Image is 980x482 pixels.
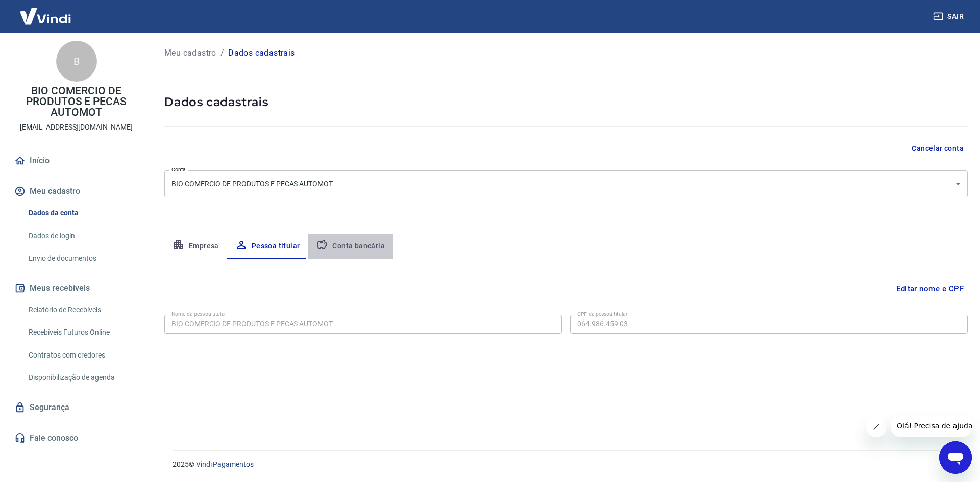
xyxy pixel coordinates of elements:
a: Disponibilização de agenda [24,367,140,388]
label: Conta [171,166,186,173]
label: Nome da pessoa titular [171,310,226,318]
button: Empresa [164,234,227,259]
iframe: Botão para abrir a janela de mensagens [939,441,972,474]
p: BIO COMERCIO DE PRODUTOS E PECAS AUTOMOT [8,86,144,118]
img: Vindi [12,1,79,32]
p: / [220,47,224,59]
a: Envio de documentos [24,248,140,269]
a: Meu cadastro [164,47,216,59]
p: 2025 © [173,459,955,470]
button: Pessoa titular [227,234,308,259]
p: Dados cadastrais [228,47,295,59]
a: Contratos com credores [24,345,140,366]
p: [EMAIL_ADDRESS][DOMAIN_NAME] [20,122,133,133]
a: Relatório de Recebíveis [24,299,140,320]
label: CPF da pessoa titular [577,310,628,318]
button: Sair [931,7,968,26]
a: Recebíveis Futuros Online [24,322,140,343]
button: Conta bancária [308,234,393,259]
a: Segurança [12,396,140,419]
div: B [56,41,97,82]
iframe: Mensagem da empresa [891,415,972,437]
a: Fale conosco [12,427,140,449]
button: Editar nome e CPF [892,279,968,298]
div: BIO COMERCIO DE PRODUTOS E PECAS AUTOMOT [164,170,968,197]
a: Início [12,149,140,172]
iframe: Fechar mensagem [866,417,887,437]
button: Meu cadastro [12,180,140,202]
h5: Dados cadastrais [164,94,968,110]
a: Vindi Pagamentos [196,460,254,468]
a: Dados da conta [24,202,140,223]
button: Cancelar conta [908,139,968,158]
a: Dados de login [24,225,140,246]
span: Olá! Precisa de ajuda? [6,7,86,15]
button: Meus recebíveis [12,277,140,299]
